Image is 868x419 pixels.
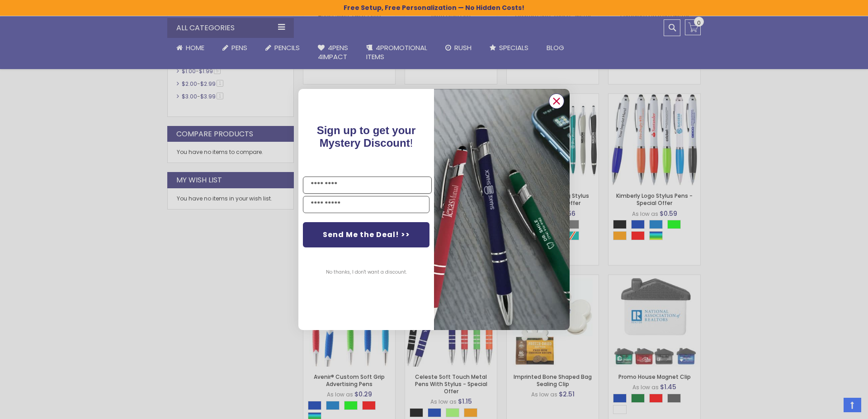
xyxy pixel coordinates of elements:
span: Sign up to get your Mystery Discount [317,124,416,149]
button: Close dialog [549,93,564,109]
img: pop-up-image [434,89,570,330]
span: ! [317,124,416,149]
button: No thanks, I don't want a discount. [321,261,411,284]
button: Send Me the Deal! >> [303,222,429,247]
